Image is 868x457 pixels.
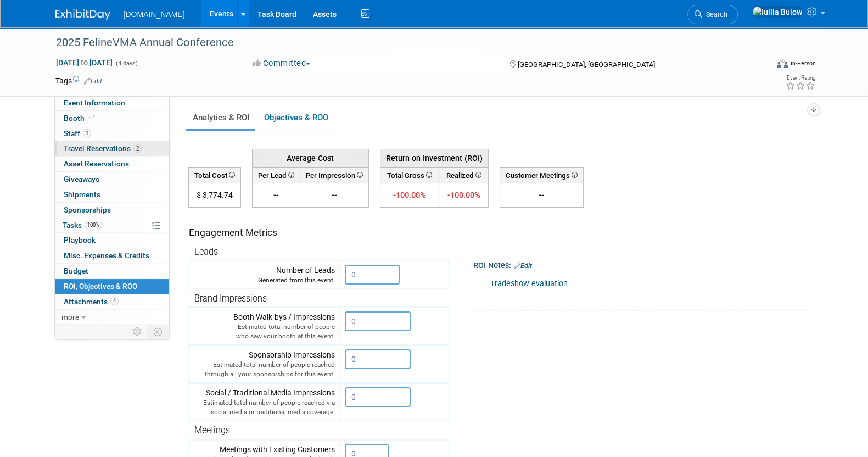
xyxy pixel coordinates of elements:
a: Playbook [55,233,169,248]
div: Booth Walk-bys / Impressions [194,311,335,341]
span: [DATE] [DATE] [55,58,113,68]
span: ROI, Objectives & ROO [64,282,137,291]
span: Sponsorships [64,205,111,214]
th: Per Lead [252,167,300,183]
a: Giveaways [55,172,169,187]
a: Tasks100% [55,218,169,233]
div: Social / Traditional Media Impressions [194,387,335,417]
span: more [61,313,79,321]
span: Meetings [194,425,230,436]
div: Estimated total number of people reached via social media or traditional media coverage. [194,398,335,417]
td: $ 3,774.74 [188,183,240,208]
a: Sponsorships [55,203,169,218]
a: Misc. Expenses & Credits [55,248,169,263]
div: Number of Leads [194,265,335,285]
span: Leads [194,247,218,257]
a: Booth [55,111,169,126]
span: to [79,58,89,67]
span: 2 [133,144,142,153]
div: Engagement Metrics [189,226,444,239]
a: Shipments [55,187,169,202]
span: -100.00% [393,190,426,200]
th: Average Cost [252,149,368,167]
button: Committed [249,58,315,69]
span: [DOMAIN_NAME] [124,10,185,19]
span: (4 days) [115,60,138,67]
span: Giveaways [64,175,99,183]
a: Travel Reservations2 [55,141,169,156]
a: Objectives & ROO [257,107,334,129]
span: Tasks [63,221,102,230]
a: Edit [514,262,532,270]
img: Format-Inperson.png [777,59,788,68]
a: more [55,310,169,325]
div: Generated from this event. [194,276,335,285]
div: Event Rating [785,75,815,81]
span: Playbook [64,236,96,244]
span: Staff [64,129,91,138]
span: [GEOGRAPHIC_DATA], [GEOGRAPHIC_DATA] [518,60,655,69]
th: Realized [439,167,488,183]
span: -- [332,191,337,199]
span: -- [273,191,279,199]
th: Customer Meetings [500,167,583,183]
a: Search [687,5,738,24]
th: Total Cost [188,167,240,183]
th: Total Gross [380,167,439,183]
span: 4 [110,297,119,305]
div: Event Format [703,57,816,74]
span: Shipments [64,190,100,199]
span: -100.00% [447,190,480,200]
div: Estimated total number of people reached through all your sponsorships for this event. [194,360,335,379]
a: Tradeshow evaluation [490,279,568,288]
td: Tags [55,75,102,86]
div: Sponsorship Impressions [194,349,335,379]
div: Estimated total number of people who saw your booth at this event. [194,322,335,341]
a: Edit [84,77,102,85]
span: 100% [85,221,102,229]
span: Asset Reservations [64,159,129,168]
span: 1 [83,129,91,137]
span: Brand Impressions [194,293,267,304]
div: In-Person [789,59,815,68]
td: Personalize Event Tab Strip [128,325,147,339]
span: Travel Reservations [64,144,142,153]
a: Budget [55,264,169,278]
div: ROI Notes: [473,257,810,271]
a: Analytics & ROI [186,107,255,129]
span: Budget [64,266,88,275]
a: Attachments4 [55,294,169,309]
th: Return on Investment (ROI) [380,149,488,167]
a: Event Information [55,96,169,110]
th: Per Impression [300,167,368,183]
div: -- [505,190,579,200]
a: ROI, Objectives & ROO [55,279,169,294]
span: Booth [64,114,97,122]
a: Asset Reservations [55,157,169,171]
img: ExhibitDay [55,9,110,20]
span: Search [702,10,727,19]
a: Staff1 [55,126,169,141]
span: Misc. Expenses & Credits [64,251,149,260]
i: Booth reservation complete [89,115,95,121]
span: Event Information [64,98,125,107]
div: 2025 FelineVMA Annual Conference [52,33,751,53]
img: Iuliia Bulow [752,6,803,18]
td: Toggle Event Tabs [147,325,169,339]
span: Attachments [64,297,119,306]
